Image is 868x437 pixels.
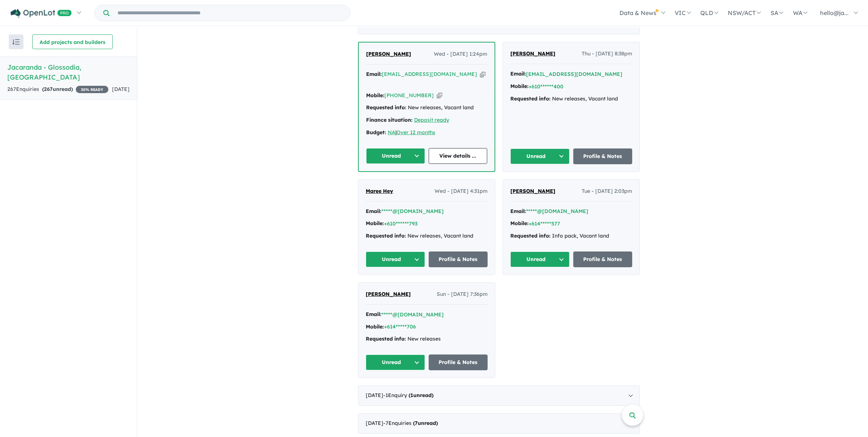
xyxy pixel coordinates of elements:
strong: Mobile: [366,323,384,330]
button: Unread [366,251,425,267]
img: sort.svg [12,39,20,45]
span: 267 [44,86,53,92]
a: Over 12 months [396,129,435,136]
a: NA [388,129,395,136]
button: Unread [366,355,425,370]
span: [PERSON_NAME] [366,291,411,297]
span: 7 [415,420,418,426]
a: [PERSON_NAME] [510,187,555,196]
span: [PERSON_NAME] [510,50,555,57]
strong: Budget: [366,129,386,136]
strong: Mobile: [366,92,384,99]
span: Tue - [DATE] 2:03pm [582,187,632,196]
div: [DATE] [358,385,640,406]
div: 267 Enquir ies [7,85,108,94]
strong: ( unread) [409,392,433,399]
strong: ( unread) [42,86,73,92]
a: Profile & Notes [429,355,488,370]
button: Unread [510,251,570,267]
div: New releases, Vacant land [510,95,632,103]
strong: Requested info: [510,232,551,239]
input: Try estate name, suburb, builder or developer [111,5,349,21]
span: [PERSON_NAME] [510,188,555,194]
span: [DATE] [112,86,130,92]
strong: Mobile: [510,83,529,89]
strong: Finance situation: [366,117,413,123]
strong: Requested info: [366,104,406,111]
div: New releases, Vacant land [366,232,488,240]
button: Copy [480,70,485,78]
span: Sun - [DATE] 7:36pm [437,290,488,299]
a: Deposit ready [414,117,449,123]
button: Unread [366,148,425,164]
strong: Requested info: [510,95,551,102]
a: View details ... [429,148,488,164]
a: [PERSON_NAME] [366,50,411,59]
strong: Email: [366,71,382,77]
a: Profile & Notes [429,251,488,267]
strong: Mobile: [366,220,384,227]
span: Wed - [DATE] 4:31pm [435,187,488,196]
strong: ( unread) [413,420,438,426]
strong: Requested info: [366,335,406,342]
span: 1 [410,392,413,399]
a: [EMAIL_ADDRESS][DOMAIN_NAME] [382,71,477,77]
a: [PERSON_NAME] [366,290,411,299]
strong: Email: [366,311,381,317]
strong: Email: [510,208,526,214]
a: Profile & Notes [573,148,633,164]
a: Profile & Notes [573,251,633,267]
div: Info pack, Vacant land [510,232,632,240]
a: [PHONE_NUMBER] [384,92,434,99]
div: New releases [366,335,488,344]
span: - 7 Enquir ies [383,420,438,426]
strong: Email: [510,70,526,77]
button: [EMAIL_ADDRESS][DOMAIN_NAME] [526,70,622,78]
div: New releases, Vacant land [366,103,487,112]
span: Wed - [DATE] 1:24pm [434,50,487,59]
button: Copy [437,92,442,99]
strong: Requested info: [366,232,406,239]
div: | [366,128,487,137]
span: Maree Hey [366,188,393,194]
span: 30 % READY [76,86,108,93]
span: - 1 Enquir y [383,392,433,399]
span: [PERSON_NAME] [366,51,411,57]
strong: Email: [366,208,381,214]
button: Add projects and builders [32,34,113,49]
div: [DATE] [358,413,640,434]
button: Unread [510,148,570,164]
img: Openlot PRO Logo White [11,9,72,18]
span: Thu - [DATE] 8:38pm [582,49,632,58]
a: Maree Hey [366,187,393,196]
span: hello@ja... [820,9,849,16]
h5: Jacaranda - Glossodia , [GEOGRAPHIC_DATA] [7,62,130,82]
a: [PERSON_NAME] [510,49,555,58]
strong: Mobile: [510,220,529,227]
